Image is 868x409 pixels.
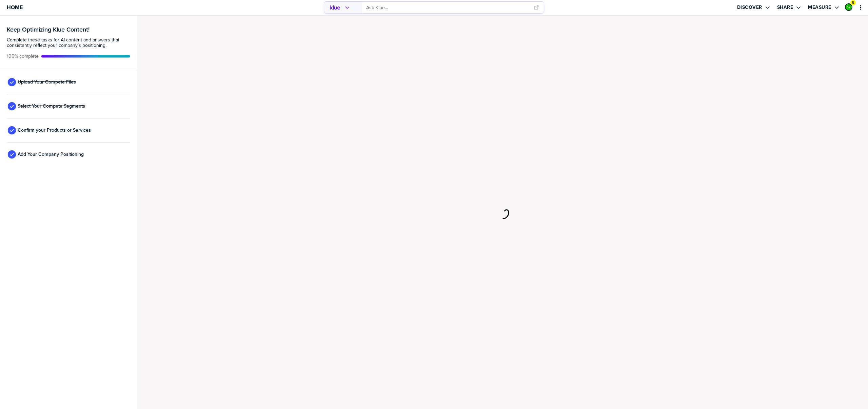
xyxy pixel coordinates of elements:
[18,79,76,85] span: Upload Your Compete Files
[7,4,23,10] span: Home
[7,26,130,33] h3: Keep Optimizing Klue Content!
[737,4,762,11] label: Discover
[18,152,84,157] span: Add Your Company Positioning
[18,104,85,109] span: Select Your Compete Segments
[7,54,39,59] span: Active
[845,3,852,11] div: Steven Yorke
[18,128,91,133] span: Confirm your Products or Services
[7,37,130,48] span: Complete these tasks for AI content and answers that consistently reflect your company’s position...
[808,4,831,11] label: Measure
[846,4,852,10] img: 55ed8b9435c7022b29aad451a71b3bf5-sml.png
[852,0,854,5] span: 8
[366,2,530,13] input: Ask Klue...
[777,4,793,11] label: Share
[844,3,853,12] a: Edit Profile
